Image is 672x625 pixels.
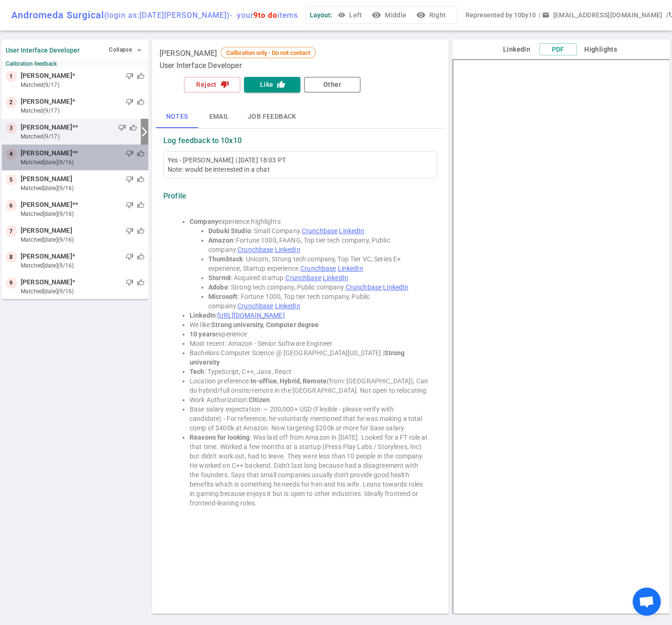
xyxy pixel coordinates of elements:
small: matched (9/17) [21,81,145,89]
i: arrow_forward_ios [139,126,150,137]
small: matched [DATE] (9/16) [21,158,145,167]
strong: Log feedback to 10x10 [163,136,242,145]
small: matched (9/17) [21,132,137,141]
i: visibility [416,10,425,20]
small: matched [DATE] (9/16) [21,210,145,218]
span: thumb_up [137,98,145,106]
span: thumb_down [126,72,133,80]
button: Other [304,77,360,92]
a: LinkedIn [338,265,363,272]
button: Email [198,106,240,128]
li: : Fortune 1000, FAANG, Top tier tech company, Public company. [208,236,430,254]
span: email [542,11,549,19]
span: thumb_down [118,124,126,131]
button: Open a message box [540,7,666,24]
span: [PERSON_NAME] [21,122,72,132]
span: 9 to do [253,11,277,20]
div: 3 [6,122,17,134]
li: : Small Company. [208,226,430,236]
span: User Interface Developer [160,61,242,70]
button: LinkedIn [498,44,535,55]
li: experience [190,329,430,339]
small: matched [DATE] (9/16) [21,287,145,296]
a: LinkedIn [323,274,348,282]
small: matched (9/17) [21,107,145,115]
b: Dobuki Studio [208,227,251,235]
b: Citizen [249,396,270,404]
b: 10 years [190,330,215,338]
span: [PERSON_NAME] [21,71,72,81]
span: thumb_down [126,150,133,157]
div: 5 [6,174,17,185]
button: visibilityMiddle [370,7,410,24]
span: thumb_up [137,175,145,183]
li: Work Authorization: [190,395,430,404]
a: LinkedIn [383,283,408,291]
div: basic tabs example [156,106,445,128]
button: Job feedback [240,106,304,128]
a: LinkedIn [275,246,300,253]
li: : Fortune 1000, Top tier tech company, Public company. [208,292,430,311]
i: thumb_down [221,80,229,89]
b: Tech [190,368,205,375]
li: Location preference: (from: [GEOGRAPHIC_DATA]), Can do hybrid/full onsite/remote in the [GEOGRAPH... [190,376,430,395]
button: visibilityRight [414,7,450,24]
b: Strong university [190,349,406,366]
small: matched [DATE] (9/16) [21,236,145,244]
div: 8 [6,252,17,263]
button: Likethumb_up [244,77,300,92]
span: thumb_up [137,253,145,260]
span: expand_less [136,46,143,54]
button: Collapse [107,43,145,57]
div: 1 [6,71,17,82]
b: Amazon [208,236,233,244]
span: [PERSON_NAME] [21,226,72,236]
span: [PERSON_NAME] [21,277,72,287]
b: Thumbtack [208,255,243,263]
a: Crunchbase [346,283,382,291]
button: Rejectthumb_down [184,77,240,92]
span: thumb_up [137,201,145,209]
span: thumb_up [137,279,145,286]
a: Crunchbase [302,227,337,235]
b: Company [190,218,218,225]
span: Layout: [310,11,332,19]
span: visibility [338,11,345,19]
div: 4 [6,148,17,160]
span: thumb_down [126,279,133,286]
button: Highlights [580,44,621,55]
span: thumb_down [126,98,133,106]
span: [PERSON_NAME] [21,97,72,107]
span: [PERSON_NAME] [21,148,72,158]
li: : Strong tech company, Public company. [208,282,430,292]
div: Andromeda Surgical [11,9,298,21]
div: 6 [6,200,17,211]
b: Strong university, Computer degree [211,321,319,328]
div: 7 [6,226,17,237]
span: thumb_down [126,227,133,235]
div: 2 [6,97,17,108]
span: - your items [230,11,298,20]
span: thumb_up [137,150,145,157]
button: Notes [156,106,198,128]
span: thumb_up [130,124,137,131]
li: We like: [190,320,430,329]
span: thumb_down [126,201,133,209]
a: LinkedIn [339,227,364,235]
strong: User Interface Developer [6,46,80,54]
li: Bachelors Computer Science @ [GEOGRAPHIC_DATA][US_STATE] | [190,348,430,367]
a: LinkedIn [275,302,300,310]
b: Reasons for looking [190,434,250,441]
div: Open chat [633,587,661,616]
small: matched [DATE] (9/16) [21,261,145,270]
span: thumb_down [126,253,133,260]
span: [PERSON_NAME] [160,49,217,58]
span: Calibration only - Do not contact [223,49,313,56]
span: [PERSON_NAME] [21,200,72,210]
i: thumb_up [277,80,285,89]
span: thumb_up [137,72,145,80]
div: Yes - [PERSON_NAME] | [DATE] 18:03 PT Note: would be interested in a chat [168,155,433,174]
i: visibility [372,10,381,20]
a: Crunchbase [237,302,273,310]
li: : [190,311,430,320]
